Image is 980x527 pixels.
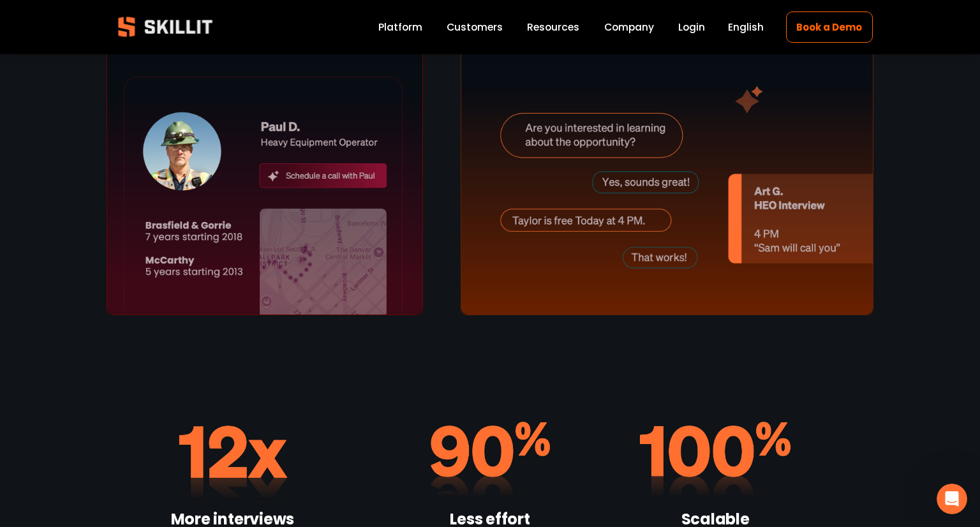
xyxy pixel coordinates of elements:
[604,19,654,36] a: Company
[728,19,764,36] div: language picker
[378,19,422,36] a: Platform
[678,19,705,36] a: Login
[728,20,764,34] span: English
[937,484,967,514] iframe: Intercom live chat
[447,19,503,36] a: Customers
[527,20,579,34] span: Resources
[786,11,873,43] a: Book a Demo
[107,8,223,46] img: Skillit
[527,19,579,36] a: folder dropdown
